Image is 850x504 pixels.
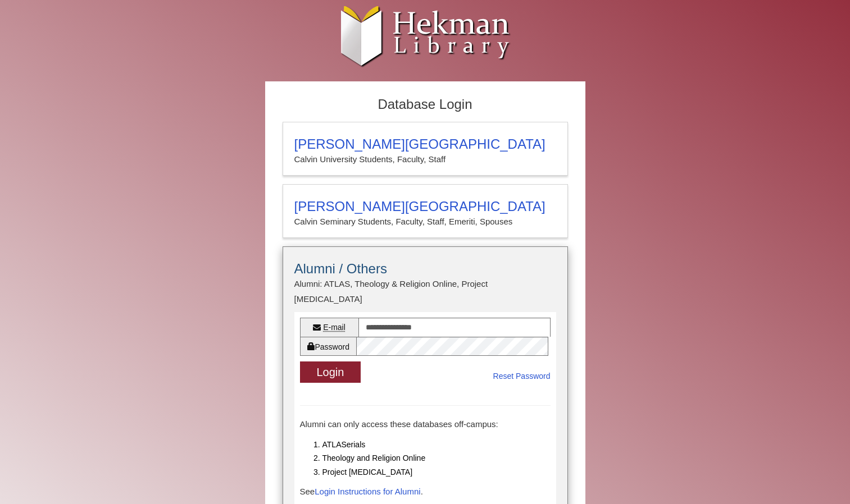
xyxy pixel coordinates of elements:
[277,93,574,116] h2: Database Login
[300,417,551,432] p: Alumni can only access these databases off-campus:
[493,369,551,383] a: Reset Password
[283,184,568,238] a: [PERSON_NAME][GEOGRAPHIC_DATA]Calvin Seminary Students, Faculty, Staff, Emeriti, Spouses
[294,152,556,167] p: Calvin University Students, Faculty, Staff
[294,199,556,214] h3: [PERSON_NAME][GEOGRAPHIC_DATA]
[283,122,568,176] a: [PERSON_NAME][GEOGRAPHIC_DATA]Calvin University Students, Faculty, Staff
[322,438,551,452] li: ATLASerials
[294,136,556,152] h3: [PERSON_NAME][GEOGRAPHIC_DATA]
[300,337,356,356] label: Password
[300,484,551,499] p: See .
[323,323,346,332] abbr: E-mail or username
[300,361,361,383] button: Login
[294,277,556,306] p: Alumni: ATLAS, Theology & Religion Online, Project [MEDICAL_DATA]
[294,261,556,277] h3: Alumni / Others
[294,261,556,306] summary: Alumni / OthersAlumni: ATLAS, Theology & Religion Online, Project [MEDICAL_DATA]
[322,465,551,479] li: Project [MEDICAL_DATA]
[294,214,556,229] p: Calvin Seminary Students, Faculty, Staff, Emeriti, Spouses
[315,487,420,496] a: Login Instructions for Alumni
[322,451,551,465] li: Theology and Religion Online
